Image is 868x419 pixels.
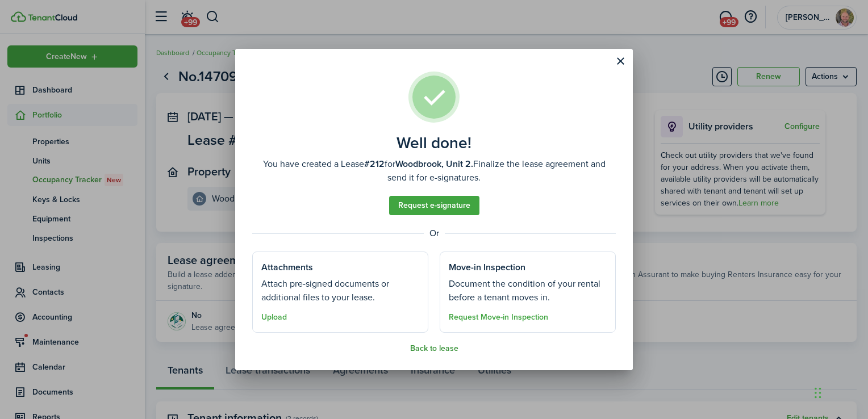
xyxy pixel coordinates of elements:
div: Drag [815,376,821,410]
well-done-separator: Or [252,227,616,240]
well-done-section-title: Move-in Inspection [449,261,525,274]
well-done-title: Well done! [397,134,471,152]
button: Close modal [611,52,630,71]
well-done-section-description: Attach pre-signed documents or additional files to your lease. [261,277,419,304]
well-done-description: You have created a Lease for Finalize the lease agreement and send it for e-signatures. [252,157,616,185]
well-done-section-description: Document the condition of your rental before a tenant moves in. [449,277,607,304]
b: #212 [364,157,385,170]
button: Request Move-in Inspection [449,313,548,322]
button: Upload [261,313,287,322]
a: Request e-signature [389,196,479,215]
button: Back to lease [410,344,458,353]
well-done-section-title: Attachments [261,261,313,274]
b: Woodbrook, Unit 2. [395,157,473,170]
iframe: Chat Widget [811,364,868,419]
